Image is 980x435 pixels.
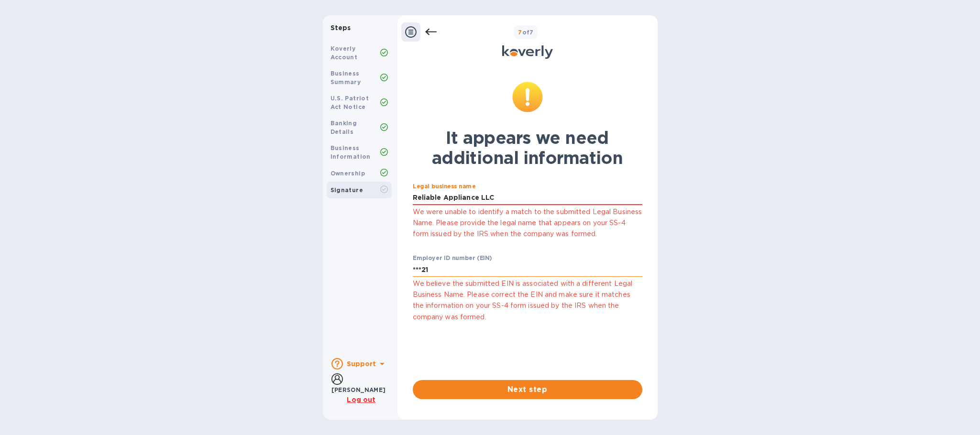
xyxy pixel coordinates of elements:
[330,70,361,86] b: Business Summary
[330,186,363,194] b: Signature
[330,144,371,160] b: Business Information
[330,120,357,135] b: Banking Details
[330,170,365,177] b: Ownership
[413,128,642,168] h1: It appears we need additional information
[413,207,642,240] p: We were unable to identify a match to the submitted Legal Business Name. Please provide the legal...
[347,360,376,368] b: Support
[330,95,369,110] b: U.S. Patriot Act Notice
[413,380,642,399] button: Next step
[330,24,351,32] b: Steps
[420,384,635,395] span: Next step
[518,29,534,36] b: of 7
[330,45,358,61] b: Koverly Account
[331,386,386,393] b: [PERSON_NAME]
[347,396,375,403] u: Log out
[518,29,522,36] span: 7
[413,184,475,190] label: Legal business name
[413,278,642,323] p: We believe the submitted EIN is associated with a different Legal Business Name. Please correct t...
[413,256,492,261] label: Employer ID number (EIN)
